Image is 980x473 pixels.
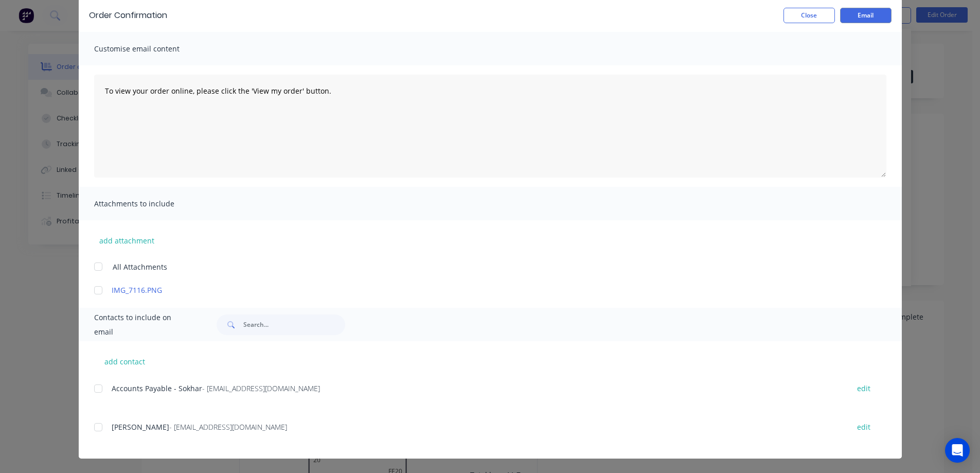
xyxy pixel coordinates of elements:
button: edit [851,420,877,434]
button: add attachment [94,233,159,248]
span: - [EMAIL_ADDRESS][DOMAIN_NAME] [169,422,287,432]
span: Attachments to include [94,197,207,211]
input: Search... [243,314,345,335]
button: edit [851,381,877,395]
a: IMG_7116.PNG [112,285,839,295]
button: add contact [94,354,156,369]
span: [PERSON_NAME] [112,422,169,432]
div: Open Intercom Messenger [945,438,970,463]
span: All Attachments [113,261,167,272]
span: Customise email content [94,42,207,56]
button: Email [840,8,892,23]
button: Close [783,8,835,23]
span: - [EMAIL_ADDRESS][DOMAIN_NAME] [202,383,320,393]
span: Accounts Payable - Sokhar [112,383,202,393]
div: Order Confirmation [89,9,167,22]
span: Contacts to include on email [94,310,191,339]
textarea: To view your order online, please click the 'View my order' button. [94,75,886,178]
